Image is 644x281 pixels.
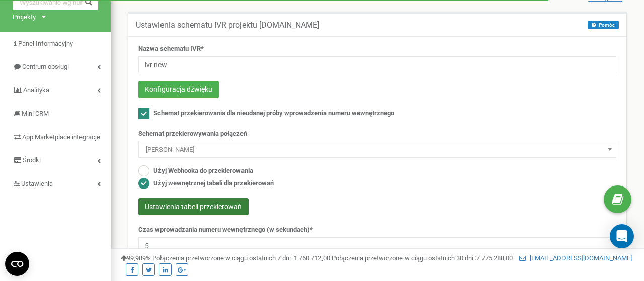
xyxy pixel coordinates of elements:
[610,224,634,248] div: Open Intercom Messenger
[332,254,513,262] span: Połączenia przetworzone w ciągu ostatnich 30 dni :
[294,254,330,262] u: 1 760 712,00
[142,143,613,157] span: Kamila Rzeszut
[588,21,619,29] button: Pomóc
[138,129,247,139] label: Schemat przekierowywania połączeń
[136,21,319,30] h5: Ustawienia schematu IVR projektu [DOMAIN_NAME]
[22,133,100,141] span: App Marketplace integracje
[5,252,29,276] button: Open CMP widget
[23,156,41,164] span: Środki
[138,198,249,215] button: Ustawienia tabeli przekierowań
[23,86,49,94] span: Analityka
[138,81,219,98] button: Konfiguracja dźwięku
[153,179,274,189] label: Użyj wewnętrznej tabeli dla przekierowań
[138,225,313,235] label: Czas wprowadzania numeru wewnętrznego (w sekundach)*
[138,141,616,158] span: Kamila Rzeszut
[13,13,36,22] div: Projekty
[152,254,330,262] span: Połączenia przetworzone w ciągu ostatnich 7 dni :
[138,44,204,54] label: Nazwa schematu IVR*
[476,254,513,262] u: 7 775 288,00
[519,254,632,262] a: [EMAIL_ADDRESS][DOMAIN_NAME]
[153,109,394,117] span: Schemat przekierowania dla nieudanej próby wprowadzenia numeru wewnętrznego
[22,63,69,70] span: Centrum obsługi
[22,110,49,117] span: Mini CRM
[153,166,253,176] label: Użyj Webhooka do przekierowania
[18,40,73,47] span: Panel Informacyjny
[21,180,53,188] span: Ustawienia
[121,254,151,262] span: 99,989%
